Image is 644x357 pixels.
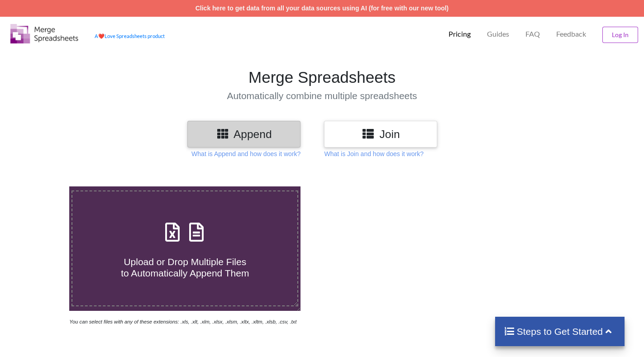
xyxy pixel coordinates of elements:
img: Logo.png [10,24,78,43]
h3: Join [331,128,430,141]
h4: Steps to Get Started [504,326,616,337]
i: You can select files with any of these extensions: .xls, .xlt, .xlm, .xlsx, .xlsm, .xltx, .xltm, ... [69,319,296,324]
p: What is Join and how does it work? [324,149,423,158]
a: Click here to get data from all your data sources using AI (for free with our new tool) [196,5,449,12]
button: Log In [602,27,638,43]
span: heart [98,33,105,39]
a: AheartLove Spreadsheets product [95,33,165,39]
span: Upload or Drop Multiple Files to Automatically Append Them [121,257,249,278]
p: Guides [487,29,509,39]
p: FAQ [525,29,540,39]
h3: Append [194,128,294,141]
p: Pricing [448,29,471,39]
span: Feedback [556,30,586,38]
p: What is Append and how does it work? [191,149,301,158]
